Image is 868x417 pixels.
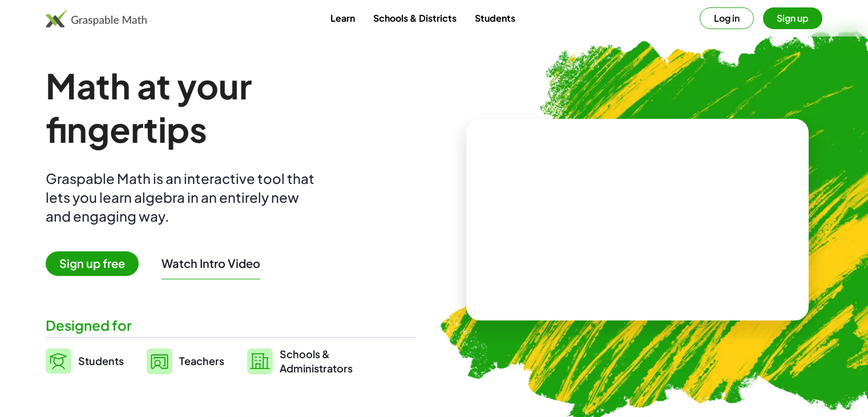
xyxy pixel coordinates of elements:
button: Log in [700,7,754,29]
div: Designed for [46,316,416,335]
img: svg%3e [147,348,172,374]
a: Learn [321,7,364,29]
span: Sign up free [46,251,139,276]
img: svg%3e [247,348,273,374]
a: Schools &Administrators [247,347,353,375]
div: Graspable Math is an interactive tool that lets you learn algebra in an entirely new and engaging... [46,169,320,226]
img: svg%3e [46,348,71,374]
span: Students [78,354,124,367]
h1: Math at your fingertips [46,64,409,151]
a: Schools & Districts [364,7,466,29]
video: What is this? This is dynamic math notation. Dynamic math notation plays a central role in how Gr... [552,177,723,263]
a: Teachers [147,347,224,375]
button: Watch Intro Video [162,256,260,271]
span: Schools & Administrators [280,347,353,375]
button: Sign up [763,7,822,29]
a: Students [46,347,124,375]
a: Students [466,7,524,29]
span: Teachers [179,354,224,367]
